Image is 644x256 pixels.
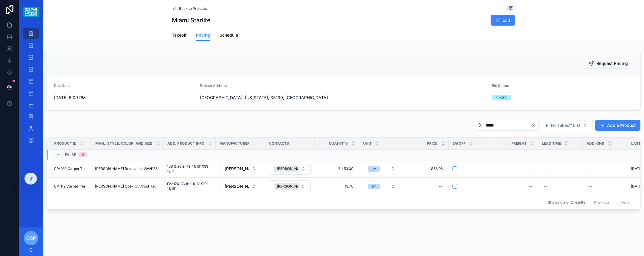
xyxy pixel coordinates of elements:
[589,166,592,171] div: --
[167,141,204,146] span: Add. Product Info
[54,141,77,146] span: Product ID
[531,123,538,128] button: Clear
[220,32,238,38] span: Schedule
[196,30,210,41] a: Pricing
[495,95,507,100] div: Pricing
[321,166,353,171] span: 3,453.09
[542,141,561,146] span: Lead Time
[225,166,249,172] span: [PERSON_NAME] Floor Covering
[427,141,437,146] span: Price
[200,95,487,101] span: [GEOGRAPHIC_DATA], [US_STATE], 33130, [GEOGRAPHIC_DATA]
[274,183,315,190] button: Unselect 363
[220,163,261,174] button: Select Button
[172,30,186,42] a: Takeoff
[269,141,289,146] span: Contacts
[172,32,186,38] span: Takeoff
[196,32,210,38] span: Pricing
[200,83,227,88] span: Project Address
[220,141,250,146] span: Manufacturer
[179,6,207,11] span: Back to Projects
[54,166,86,171] span: CP-010 Carpet Tile
[172,16,211,24] h1: Miami Starlite
[321,184,353,189] span: 13.76
[544,166,547,171] div: --
[371,166,376,172] div: SY
[167,182,212,191] span: Foc174133 19-11/16"X19-11/16"
[363,163,400,174] button: Select Button
[23,7,39,17] img: App logo
[595,120,640,131] button: Add a Product
[277,166,306,171] span: [PERSON_NAME]
[82,152,84,157] div: 2
[439,184,443,189] div: --
[269,163,311,175] button: Select Button
[511,141,527,146] span: Freight
[528,166,532,171] div: --
[95,141,152,146] span: Man., Style, Color, and Size
[54,83,70,88] span: Due Date
[172,6,207,11] a: Back to Projects
[329,141,348,146] span: Quantity
[544,184,547,189] div: --
[225,183,249,189] span: [PERSON_NAME] Floor Covering
[491,15,515,26] button: Edit
[277,184,306,189] span: [PERSON_NAME]
[548,200,585,205] span: Showing 2 of 2 results
[452,141,466,146] span: Em Off
[631,184,643,189] p: [DATE]
[269,180,311,192] button: Select Button
[167,164,212,174] span: 158 Glacier 19-11/16"X39-3/8"
[583,58,633,69] button: Request Pricing
[587,141,604,146] span: Add-ons
[589,184,592,189] div: --
[95,166,158,171] span: [PERSON_NAME] Revelation WAN158
[363,141,372,146] span: Unit
[220,181,261,192] button: Select Button
[492,83,509,88] span: Bid Status
[371,184,376,189] div: SY
[541,120,593,131] button: Select Button
[546,122,581,128] span: Filter Takeoff List
[596,60,628,66] span: Request Pricing
[65,152,76,157] span: FALSE
[220,30,238,42] a: Schedule
[19,24,43,154] div: scrollable content
[26,235,36,242] span: CSP
[54,184,85,189] span: CP-112 Carpet Tile
[274,166,315,172] button: Unselect 363
[54,95,195,101] span: [DATE] 6:00 PM
[363,181,400,192] button: Select Button
[631,166,643,171] p: [DATE]
[95,184,156,189] span: [PERSON_NAME] Obex Cut/Foot Tau
[410,166,443,171] span: $33.98
[528,184,532,189] div: --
